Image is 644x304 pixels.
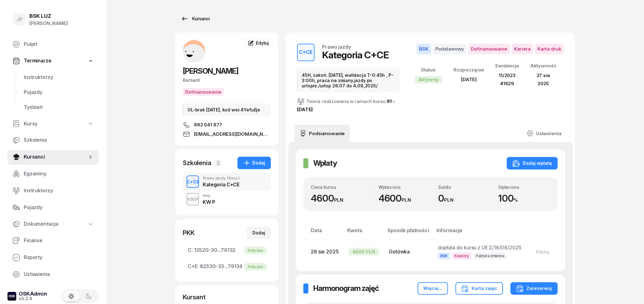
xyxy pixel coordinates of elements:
[183,228,195,237] div: PKK
[183,130,271,138] a: [EMAIL_ADDRESS][DOMAIN_NAME]
[19,297,47,301] div: v3.2.4
[227,176,240,180] span: (Stacj.)
[188,262,198,271] span: C+E:
[311,184,371,190] div: Cena kursu
[379,184,431,190] div: Wpłacono
[313,283,379,293] h2: Harmonogram zajęć
[188,246,266,254] span: 12520-30...79132
[19,85,99,100] a: Pojazdy
[24,120,37,128] span: Kursy
[24,187,94,195] span: Instruktorzy
[183,259,271,274] a: C+E:82530-33...79134Pobrano
[418,282,448,295] button: Więcej...
[417,44,564,54] button: BSKPodstawowyDofinansowanieKarieraKarta druk
[19,291,47,297] div: OSKAdmin
[322,49,389,61] div: Kategoria C+CE
[243,37,273,49] a: Edytuj
[536,249,549,254] div: Edytuj
[203,199,215,204] div: KW P
[468,44,510,54] span: Dofinansowanie
[24,220,58,228] span: Dokumentacja
[510,282,557,295] button: Zarezerwuj
[24,203,94,212] span: Pojazdy
[256,40,269,46] span: Edytuj
[296,47,315,58] div: C+CE
[19,100,99,115] a: Tydzień
[183,103,271,116] div: OL-brak [DATE], kod wer.4YefuEje
[203,194,215,198] div: Inny
[303,226,344,240] th: Data
[495,62,519,70] div: Ewidencja
[322,44,351,49] div: Prawo jazdy
[554,247,574,257] button: Usuń
[452,253,472,259] span: Kawiory
[7,166,99,181] a: Egzaminy
[252,229,265,237] div: Dodaj
[384,226,433,240] th: Sposób płatności
[495,71,519,87] div: 11/2023 #1629
[297,69,399,92] div: 45H, zakoń. [DATE], walidacja T-0:45h , P-3:00h, praca na zmiany.jazdy po urlopie./urlop 26.07 do...
[389,248,428,256] div: Gotówka
[215,160,221,166] span: 2
[433,44,467,54] span: Podstawowy
[535,44,564,54] span: Karta druk
[344,226,384,240] th: Kwota
[530,62,556,70] div: Aktywność
[183,159,211,167] div: Szkolenia
[512,44,533,54] span: Kariera
[507,157,557,169] button: Dodaj wpłatę
[438,253,450,259] span: BSK
[24,73,94,81] span: Instruktorzy
[7,133,99,148] a: Szkolenia
[297,98,395,112] a: 91 - [DATE]
[19,70,99,85] a: Instruktorzy
[7,183,99,198] a: Instruktorzy
[24,40,94,48] span: Pulpit
[203,182,240,187] div: Kategoria C+CE
[181,15,210,22] div: Kursanci
[297,97,399,114] div: Teoria realizowana w ramach kursu:
[194,121,222,129] span: 882 041 877
[29,19,68,27] div: [PERSON_NAME]
[455,282,503,295] button: Karta zajęć
[183,66,238,76] span: [PERSON_NAME]
[402,197,411,203] small: PLN
[7,250,99,265] a: Raporty
[512,159,552,167] div: Dodaj wpłatę
[530,71,556,87] div: 27 sie 2025
[183,173,271,190] button: C+CEPrawo jazdy(Stacj.)Kategoria C+CE
[349,248,379,255] div: 4600 PLN
[7,267,99,282] a: Ustawienia
[297,44,315,61] button: C+CE
[16,17,23,22] span: JP
[24,103,94,111] span: Tydzień
[185,195,201,203] div: KWP
[498,193,550,204] div: 100
[24,88,94,96] span: Pojazdy
[532,247,554,257] button: Edytuj
[24,153,87,161] span: Kursanci
[7,292,16,301] img: logo-xs-dark@2x.png
[498,184,550,190] div: Opłacono
[24,136,94,144] span: Szkolenia
[7,200,99,215] a: Pojazdy
[188,246,193,254] span: C:
[183,121,271,129] a: 882 041 877
[295,125,350,142] a: Podsumowanie
[184,178,202,186] div: C+CE
[183,190,271,208] button: KWPInnyKW P
[243,159,265,167] div: Dodaj
[311,193,371,204] div: 4600
[522,125,566,142] a: Ustawienia
[175,12,215,25] a: Kursanci
[513,197,518,203] small: %
[444,197,453,203] small: PLN
[194,130,271,138] span: [EMAIL_ADDRESS][DOMAIN_NAME]
[379,193,431,204] div: 4600
[183,88,224,96] button: Dofinansowanie
[414,76,442,83] div: Aktywny
[24,253,94,262] span: Raporty
[461,285,497,292] div: Karta zajęć
[203,176,240,180] div: Prawo jazdy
